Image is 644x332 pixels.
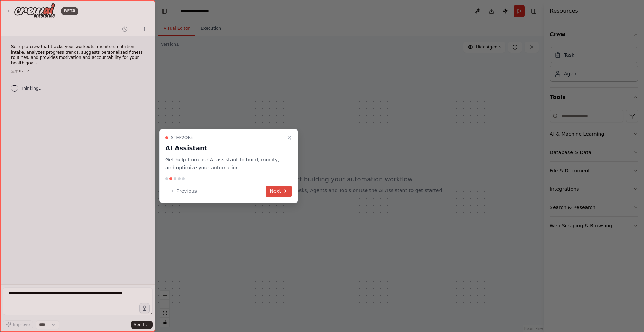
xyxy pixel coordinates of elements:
[165,143,284,153] h3: AI Assistant
[159,6,169,16] button: Hide left sidebar
[285,134,294,142] button: Close walkthrough
[165,156,284,172] p: Get help from our AI assistant to build, modify, and optimize your automation.
[266,186,292,197] button: Next
[165,186,201,197] button: Previous
[171,135,193,141] span: Step 2 of 5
